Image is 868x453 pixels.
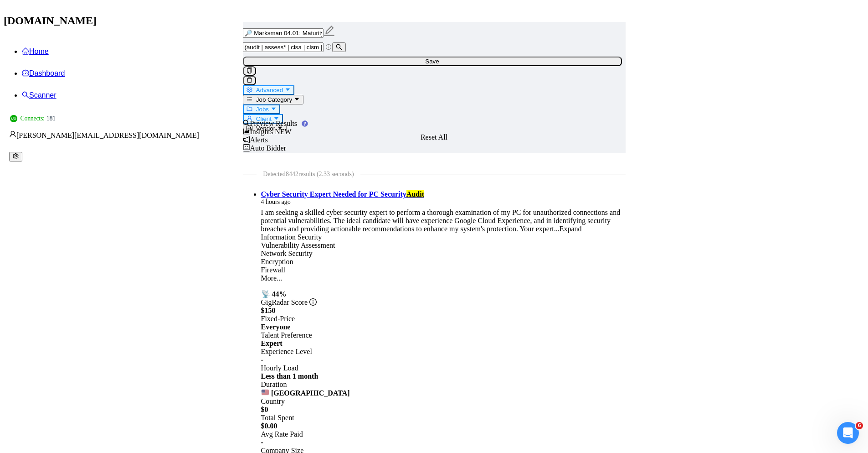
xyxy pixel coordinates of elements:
[259,290,627,307] div: GigRadar Score
[247,96,252,102] span: bars
[243,120,306,127] span: Preview Results
[247,115,252,121] span: user
[243,76,256,85] button: delete
[261,356,263,364] b: -
[554,225,560,233] span: ...
[13,153,19,159] span: setting
[243,128,250,135] span: area-chart
[261,198,626,206] div: 4 hours ago
[22,69,65,77] a: dashboardDashboard
[259,406,627,422] div: Total Spent
[247,87,252,93] span: setting
[560,225,582,233] a: Expand
[261,422,277,430] b: $0.00
[261,250,313,257] span: Network Security
[22,62,864,84] li: Dashboard
[259,339,627,356] div: Experience Level
[332,42,345,52] button: search
[243,28,324,38] input: Scanner name...
[243,136,268,144] span: Alerts
[22,47,49,55] a: homeHome
[259,372,627,389] div: Duration
[243,144,250,151] span: robot
[261,389,350,397] b: [GEOGRAPHIC_DATA]
[336,44,342,50] span: search
[301,120,309,128] div: Tooltip anchor
[406,190,424,198] mark: Audit
[261,233,322,241] span: Information Security
[261,208,626,233] div: I am seeking a skilled cyber security expert to perform a thorough examination of my PC for unaut...
[261,258,293,266] span: Encryption
[261,241,335,249] span: Vulnerability Assessment
[275,128,291,135] span: NEW
[324,25,335,37] span: edit
[261,266,285,274] span: Firewall
[243,104,281,114] button: folderJobscaret-down
[9,152,22,161] button: setting
[243,136,250,143] span: notification
[243,57,622,66] button: Save
[243,114,283,124] button: userClientcaret-down
[243,95,304,104] button: barsJob Categorycaret-down
[243,42,324,52] input: Search Freelance Jobs...
[22,41,864,62] li: Home
[257,169,360,179] span: Detected 8442 results (2.33 seconds)
[261,290,287,298] b: 📡 44%
[247,68,252,73] span: copy
[9,152,22,160] a: setting
[256,87,283,94] span: Advanced
[243,120,250,127] span: search
[243,85,295,95] button: settingAdvancedcaret-down
[256,115,272,122] span: Client
[309,298,317,306] span: info-circle
[271,106,277,112] span: caret-down
[22,47,29,55] span: home
[22,91,56,99] a: searchScanner
[22,84,864,106] li: Scanner
[259,389,627,405] div: Country
[259,307,627,323] div: Fixed-Price
[243,144,287,152] span: Auto Bidder
[259,356,627,372] div: Hourly Load
[22,91,29,99] span: search
[261,323,291,331] b: Everyone
[273,115,279,121] span: caret-down
[425,58,439,65] span: Save
[10,115,17,122] img: upwork-logo.png
[256,96,292,103] span: Job Category
[261,274,282,282] a: More...
[261,208,621,233] span: I am seeking a skilled cyber security expert to perform a thorough examination of my PC for unaut...
[20,114,44,124] span: Connects:
[856,422,863,429] span: 6
[29,69,65,77] span: Dashboard
[261,372,318,380] b: Less than 1 month
[259,323,627,339] div: Talent Preference
[243,128,292,135] span: Insights
[46,114,56,124] span: 181
[326,44,332,50] span: info-circle
[29,47,49,55] span: Home
[261,190,424,198] a: Cyber Security Expert Needed for PC SecurityAudit
[247,77,252,83] span: delete
[22,69,29,77] span: dashboard
[247,106,252,112] span: folder
[4,10,864,31] h1: [DOMAIN_NAME]
[261,307,276,314] b: $ 150
[294,96,300,102] span: caret-down
[285,87,291,93] span: caret-down
[261,339,282,347] b: Expert
[259,422,627,438] div: Avg Rate Paid
[262,389,269,396] img: 🇺🇸
[261,438,263,446] b: -
[837,422,859,444] iframe: Intercom live chat
[9,130,16,138] span: user
[243,66,256,76] button: copy
[261,406,268,413] b: $ 0
[256,106,269,113] span: Jobs
[29,91,56,99] span: Scanner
